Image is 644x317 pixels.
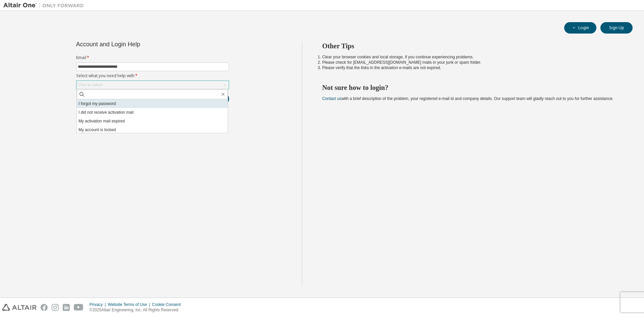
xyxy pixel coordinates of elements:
[77,99,228,108] li: I forgot my password
[90,307,185,313] p: © 2025 Altair Engineering, Inc. All Rights Reserved.
[76,55,229,60] label: Email
[3,2,87,9] img: Altair One
[322,96,613,101] span: with a brief description of the problem, your registered e-mail id and company details. Our suppo...
[76,81,229,89] div: Click to select
[74,304,84,311] img: youtube.svg
[108,302,152,307] div: Website Terms of Use
[63,304,70,311] img: linkedin.svg
[76,73,229,78] label: Select what you need help with
[564,22,596,34] button: Login
[90,302,108,307] div: Privacy
[2,304,37,311] img: altair_logo.svg
[322,42,621,50] h2: Other Tips
[52,304,59,311] img: instagram.svg
[600,22,633,34] button: Sign Up
[322,83,621,92] h2: Not sure how to login?
[322,60,621,65] li: Please check for [EMAIL_ADDRESS][DOMAIN_NAME] mails in your junk or spam folder.
[152,302,184,307] div: Cookie Consent
[41,304,48,311] img: facebook.svg
[78,82,103,88] div: Click to select
[322,96,341,101] a: Contact us
[322,54,621,60] li: Clear your browser cookies and local storage, if you continue experiencing problems.
[76,42,199,47] div: Account and Login Help
[322,65,621,70] li: Please verify that the links in the activation e-mails are not expired.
